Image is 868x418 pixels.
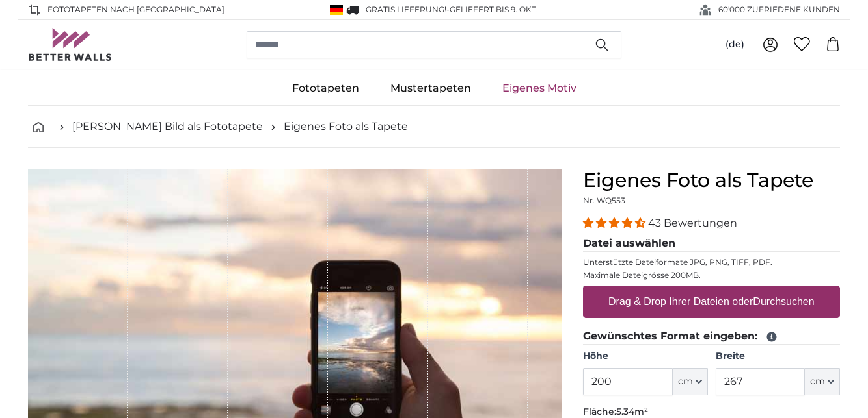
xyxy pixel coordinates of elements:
a: Eigenes Motiv [487,71,592,105]
button: (de) [715,33,755,56]
a: Fototapeten [277,71,375,105]
label: Höhe [583,350,707,363]
span: - [446,5,538,14]
span: cm [678,375,693,388]
span: GRATIS Lieferung! [366,5,446,14]
span: Fototapeten nach [GEOGRAPHIC_DATA] [47,4,224,16]
button: cm [805,368,840,395]
button: cm [673,368,708,395]
nav: breadcrumbs [28,106,840,148]
span: 43 Bewertungen [648,217,737,229]
h1: Eigenes Foto als Tapete [583,169,840,192]
legend: Datei auswählen [583,236,840,252]
legend: Gewünschtes Format eingeben: [583,328,840,345]
a: [PERSON_NAME] Bild als Fototapete [72,119,263,134]
p: Unterstützte Dateiformate JPG, PNG, TIFF, PDF. [583,257,840,267]
span: cm [810,375,825,388]
u: Durchsuchen [753,296,815,307]
span: 5.34m² [616,406,648,417]
span: 4.40 stars [583,217,648,229]
label: Breite [716,350,840,363]
a: Mustertapeten [375,71,487,105]
label: Drag & Drop Ihrer Dateien oder [603,289,820,315]
span: 60'000 ZUFRIEDENE KUNDEN [718,4,840,16]
a: Eigenes Foto als Tapete [284,119,408,134]
span: Nr. WQ553 [583,195,625,205]
p: Maximale Dateigrösse 200MB. [583,270,840,280]
img: Betterwalls [28,28,113,61]
span: Geliefert bis 9. Okt. [450,5,538,14]
img: Deutschland [330,5,343,15]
